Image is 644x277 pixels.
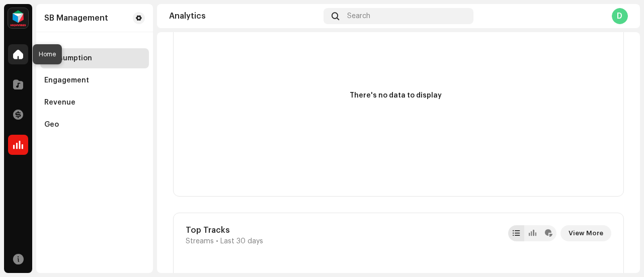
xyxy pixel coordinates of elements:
[8,8,28,28] img: feab3aad-9b62-475c-8caf-26f15a9573ee
[169,12,319,20] div: Analytics
[216,237,218,245] span: •
[560,225,611,241] button: View More
[612,8,628,24] div: D
[350,92,442,99] text: There's no data to display
[186,237,214,245] span: Streams
[44,54,92,62] div: Consumption
[44,14,108,22] div: SB Management
[220,237,263,245] span: Last 30 days
[40,48,149,68] re-m-nav-item: Consumption
[44,99,75,107] div: Revenue
[40,93,149,113] re-m-nav-item: Revenue
[569,223,603,243] span: View More
[40,70,149,90] re-m-nav-item: Engagement
[44,121,59,129] div: Geo
[347,12,370,20] span: Search
[44,76,89,84] div: Engagement
[186,225,263,235] div: Top Tracks
[40,115,149,135] re-m-nav-item: Geo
